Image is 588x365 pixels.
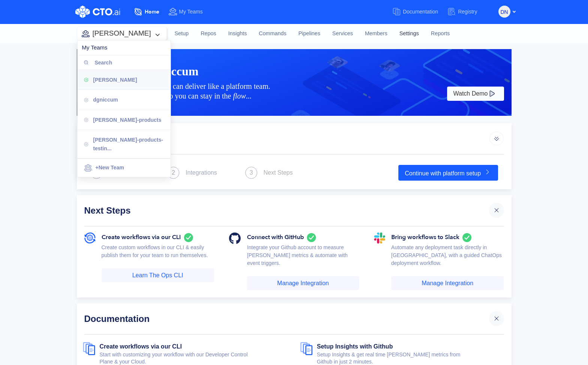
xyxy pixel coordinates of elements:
[500,6,508,18] span: DN
[447,5,486,19] a: Registry
[253,24,293,44] a: Commands
[93,97,118,103] span: dgniccum
[458,9,477,15] span: Registry
[102,244,214,268] div: Create custom workflows in our CLI & easily publish them for your team to run themselves.
[391,276,504,290] a: Manage Integration
[100,343,182,353] a: Create workflows via our CLI
[392,5,447,19] a: Documentation
[83,342,100,355] img: documents.svg
[222,24,253,44] a: Insights
[93,77,137,83] span: [PERSON_NAME]
[84,81,446,101] div: [URL] was built so any team can deliver like a platform team. Let us do all the hard , so you can...
[391,232,504,243] div: Bring workflows to Slack
[195,24,222,44] a: Repos
[359,24,393,44] a: Members
[233,92,246,100] i: flow
[393,24,425,44] a: Settings
[245,167,257,179] img: next_step.svg
[398,165,498,181] a: Continue with platform setup
[84,311,489,326] div: Documentation
[95,55,166,70] input: Search
[134,5,168,19] a: Home
[84,131,489,146] div: Setup Status
[317,343,393,353] a: Setup Insights with Github
[447,87,504,101] button: Watch Demo
[167,167,180,179] img: next_step.svg
[102,233,181,242] span: Create workflows via our CLI
[145,8,159,15] span: Home
[263,168,293,177] div: Next Steps
[292,24,326,44] a: Pipelines
[425,24,456,44] a: Reports
[102,268,214,283] a: Learn The Ops CLI
[489,131,504,146] img: arrow_icon_default.svg
[75,6,120,18] img: CTO.ai Logo
[247,232,359,243] div: Connect with GitHub
[247,276,359,290] a: Manage Integration
[179,9,203,15] span: My Teams
[300,342,317,355] img: documents.svg
[96,165,124,171] span: +New Team
[326,24,359,44] a: Services
[493,206,500,214] img: cross.svg
[169,24,195,44] a: Setup
[168,5,212,19] a: My Teams
[403,9,438,15] span: Documentation
[493,315,500,322] img: cross.svg
[186,168,217,177] div: Integrations
[77,27,166,40] button: [PERSON_NAME]
[498,6,510,18] button: DN
[78,40,171,55] div: My Teams
[247,244,359,276] div: Integrate your Github account to measure [PERSON_NAME] metrics & automate with event triggers.
[488,89,497,98] img: play-white.svg
[93,117,162,123] span: [PERSON_NAME]-products
[93,137,163,151] span: [PERSON_NAME]-products-testin...
[391,244,504,276] div: Automate any deployment task directly in [GEOGRAPHIC_DATA], with a guided ChatOps deployment work...
[84,203,489,218] div: Next Steps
